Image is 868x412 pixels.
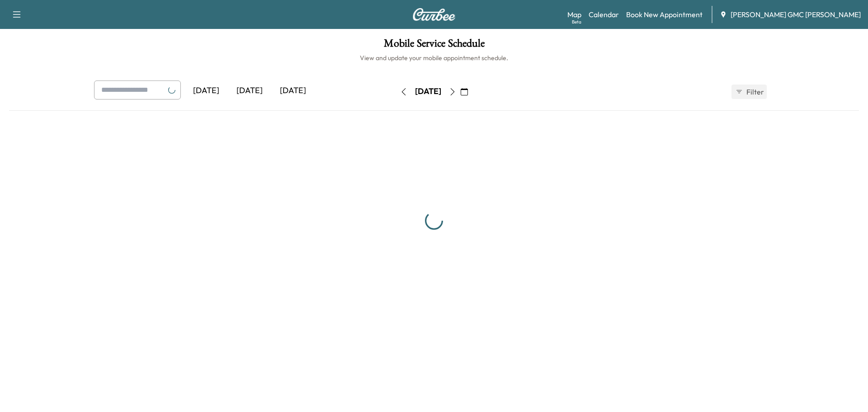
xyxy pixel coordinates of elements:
[746,86,763,97] span: Filter
[228,81,271,101] div: [DATE]
[9,53,859,62] h6: View and update your mobile appointment schedule.
[626,9,703,20] a: Book New Appointment
[731,85,767,99] button: Filter
[184,81,228,101] div: [DATE]
[271,81,315,101] div: [DATE]
[9,38,859,53] h1: Mobile Service Schedule
[572,19,581,25] div: Beta
[415,86,441,97] div: [DATE]
[412,8,456,21] img: Curbee Logo
[567,9,581,20] a: MapBeta
[589,9,619,20] a: Calendar
[731,9,861,20] span: [PERSON_NAME] GMC [PERSON_NAME]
